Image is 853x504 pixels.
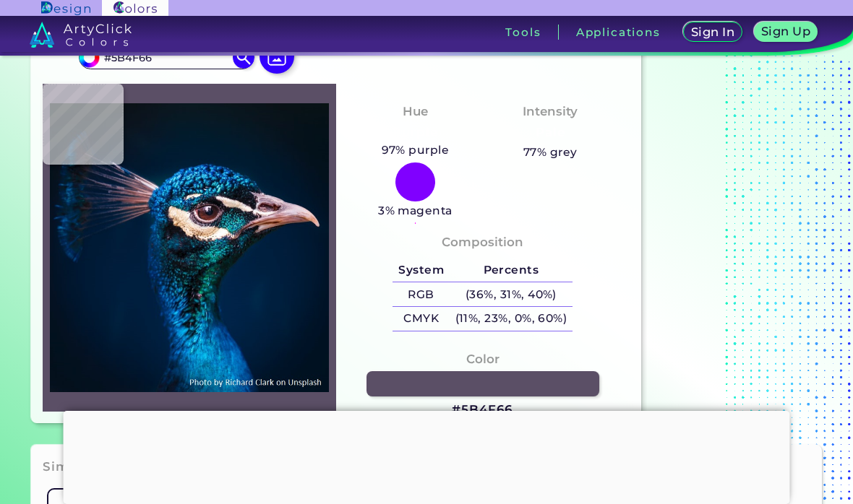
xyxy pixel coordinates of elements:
[99,48,233,67] input: type color..
[530,124,571,142] h3: Pale
[233,46,254,68] img: icon search
[523,101,578,122] h4: Intensity
[43,459,131,476] h3: Similar Tools
[753,22,818,43] a: Sign Up
[372,201,458,220] h5: 3% magenta
[576,27,661,38] h3: Applications
[50,91,329,404] img: img_pavlin.jpg
[41,1,90,15] img: ArtyClick Design logo
[393,258,449,282] h5: System
[690,26,735,38] h5: Sign In
[450,282,573,306] h5: (36%, 31%, 40%)
[393,307,449,331] h5: CMYK
[393,282,449,306] h5: RGB
[523,143,578,162] h5: 77% grey
[682,22,743,43] a: Sign In
[505,27,541,38] h3: Tools
[760,25,811,38] h5: Sign Up
[30,22,132,48] img: logo_artyclick_colors_white.svg
[403,101,428,122] h4: Hue
[452,401,513,419] h3: #5B4F66
[64,411,790,500] iframe: Advertisement
[442,232,523,253] h4: Composition
[376,141,455,160] h5: 97% purple
[450,258,573,282] h5: Percents
[260,39,294,74] img: icon picture
[450,307,573,331] h5: (11%, 23%, 0%, 60%)
[387,124,444,142] h3: Purple
[466,349,500,370] h4: Color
